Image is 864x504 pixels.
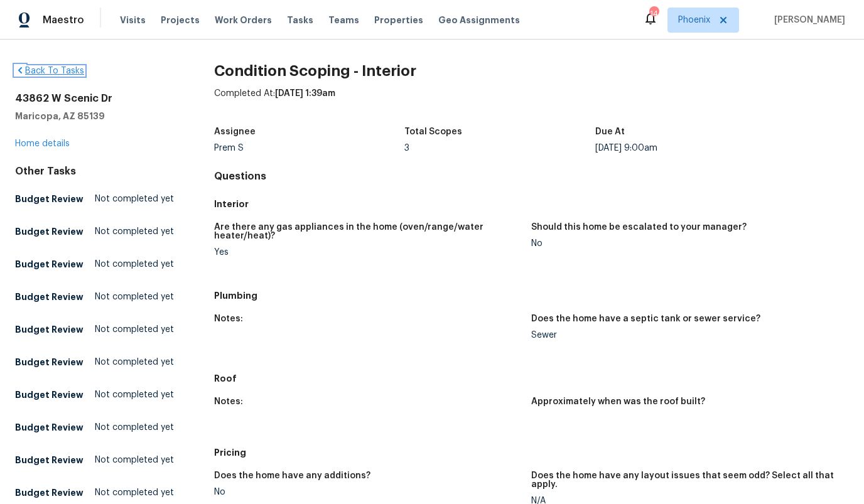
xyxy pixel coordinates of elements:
span: Phoenix [678,14,710,26]
h5: Does the home have any additions? [214,471,370,480]
h5: Plumbing [214,289,849,302]
span: Properties [374,14,423,26]
div: Yes [214,248,522,257]
a: Back To Tasks [15,67,84,75]
h5: Budget Review [15,486,84,499]
span: Visits [120,14,146,26]
h5: Budget Review [15,258,84,271]
div: Completed At: [214,87,849,120]
h5: Notes: [214,397,243,406]
span: [PERSON_NAME] [769,14,845,26]
h2: Condition Scoping - Interior [214,65,849,77]
h5: Budget Review [15,389,84,401]
h5: Pricing [214,446,849,459]
h5: Budget Review [15,421,84,434]
h5: Roof [214,372,849,385]
span: Projects [161,14,200,26]
h5: Notes: [214,314,243,323]
h5: Budget Review [15,291,84,303]
div: Sewer [531,331,839,340]
span: Not completed yet [95,193,174,205]
h5: Should this home be escalated to your manager? [531,223,747,232]
span: Not completed yet [95,225,174,238]
span: Tasks [287,16,313,24]
span: Not completed yet [95,291,174,303]
div: 3 [404,144,595,153]
h5: Total Scopes [404,127,462,136]
h4: Questions [214,170,849,183]
div: 14 [649,8,658,20]
h5: Budget Review [15,454,84,466]
span: Not completed yet [95,323,174,336]
div: No [531,239,839,248]
span: [DATE] 1:39am [275,89,335,98]
h5: Approximately when was the roof built? [531,397,705,406]
span: Not completed yet [95,356,174,368]
h2: 43862 W Scenic Dr [15,92,174,105]
div: [DATE] 9:00am [595,144,786,153]
h5: Assignee [214,127,256,136]
h5: Interior [214,198,849,210]
span: Not completed yet [95,258,174,271]
h5: Does the home have a septic tank or sewer service? [531,314,760,323]
h5: Budget Review [15,356,84,368]
span: Work Orders [215,14,272,26]
div: Other Tasks [15,165,174,178]
h5: Budget Review [15,323,84,336]
span: Maestro [43,14,84,26]
h5: Does the home have any layout issues that seem odd? Select all that apply. [531,471,839,489]
h5: Are there any gas appliances in the home (oven/range/water heater/heat)? [214,223,522,240]
h5: Budget Review [15,225,84,238]
span: Teams [328,14,359,26]
div: No [214,488,522,496]
h5: Due At [595,127,625,136]
span: Not completed yet [95,486,174,499]
h5: Maricopa, AZ 85139 [15,110,174,122]
div: Prem S [214,144,404,153]
a: Home details [15,139,70,148]
h5: Budget Review [15,193,84,205]
span: Not completed yet [95,421,174,434]
span: Not completed yet [95,389,174,401]
span: Geo Assignments [438,14,520,26]
span: Not completed yet [95,454,174,466]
